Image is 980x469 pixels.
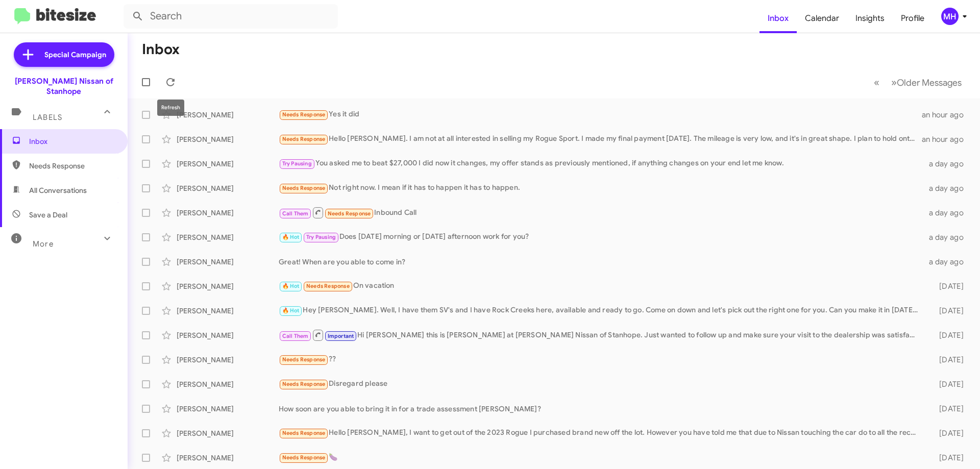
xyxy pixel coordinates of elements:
[177,428,279,438] div: [PERSON_NAME]
[279,378,923,390] div: Disregard please
[279,206,923,219] div: Inbound Call
[177,453,279,463] div: [PERSON_NAME]
[177,208,279,218] div: [PERSON_NAME]
[177,257,279,267] div: [PERSON_NAME]
[923,208,972,218] div: a day ago
[893,4,933,33] a: Profile
[279,182,923,194] div: Not right now. I mean if it has to happen it has to happen.
[33,113,62,122] span: Labels
[14,42,114,67] a: Special Campaign
[874,76,879,89] span: «
[847,4,893,33] a: Insights
[923,330,972,340] div: [DATE]
[33,239,54,249] span: More
[922,134,972,144] div: an hour ago
[923,183,972,193] div: a day ago
[142,41,180,58] h1: Inbox
[923,159,972,169] div: a day ago
[279,158,923,169] div: You asked me to beat $27,000 I did now it changes, my offer stands as previously mentioned, if an...
[282,210,309,217] span: Call Them
[282,430,326,436] span: Needs Response
[177,159,279,169] div: [PERSON_NAME]
[177,183,279,193] div: [PERSON_NAME]
[282,185,326,191] span: Needs Response
[923,379,972,389] div: [DATE]
[923,306,972,316] div: [DATE]
[44,50,106,60] span: Special Campaign
[923,281,972,291] div: [DATE]
[282,111,326,118] span: Needs Response
[922,110,972,120] div: an hour ago
[328,210,371,217] span: Needs Response
[279,109,922,120] div: Yes it did
[306,283,350,289] span: Needs Response
[279,354,923,365] div: ??
[282,381,326,387] span: Needs Response
[279,404,923,414] div: How soon are you able to bring it in for a trade assessment [PERSON_NAME]?
[177,281,279,291] div: [PERSON_NAME]
[177,232,279,242] div: [PERSON_NAME]
[797,4,847,33] a: Calendar
[177,134,279,144] div: [PERSON_NAME]
[177,355,279,365] div: [PERSON_NAME]
[279,257,923,267] div: Great! When are you able to come in?
[177,379,279,389] div: [PERSON_NAME]
[177,404,279,414] div: [PERSON_NAME]
[29,210,67,220] span: Save a Deal
[282,283,300,289] span: 🔥 Hot
[868,72,886,93] button: Previous
[282,333,309,339] span: Call Them
[759,4,797,33] a: Inbox
[29,161,116,171] span: Needs Response
[868,72,968,93] nav: Page navigation example
[306,234,336,240] span: Try Pausing
[177,110,279,120] div: [PERSON_NAME]
[279,305,923,316] div: Hey [PERSON_NAME]. Well, I have them SV's and I have Rock Creeks here, available and ready to go....
[282,356,326,363] span: Needs Response
[885,72,968,93] button: Next
[933,8,969,25] button: MH
[328,333,354,339] span: Important
[923,453,972,463] div: [DATE]
[923,232,972,242] div: a day ago
[923,428,972,438] div: [DATE]
[157,100,184,116] div: Refresh
[124,4,338,29] input: Search
[897,77,962,88] span: Older Messages
[279,231,923,243] div: Does [DATE] morning or [DATE] afternoon work for you?
[29,185,87,195] span: All Conversations
[941,8,959,25] div: MH
[282,307,300,314] span: 🔥 Hot
[923,355,972,365] div: [DATE]
[282,454,326,461] span: Needs Response
[282,160,312,167] span: Try Pausing
[923,404,972,414] div: [DATE]
[923,257,972,267] div: a day ago
[279,280,923,292] div: On vacation
[279,133,922,145] div: Hello [PERSON_NAME]. I am not at all interested in selling my Rogue Sport. I made my final paymen...
[29,136,116,146] span: Inbox
[891,76,897,89] span: »
[282,234,300,240] span: 🔥 Hot
[279,427,923,439] div: Hello [PERSON_NAME], I want to get out of the 2023 Rogue I purchased brand new off the lot. Howev...
[279,329,923,341] div: Hi [PERSON_NAME] this is [PERSON_NAME] at [PERSON_NAME] Nissan of Stanhope. Just wanted to follow...
[177,330,279,340] div: [PERSON_NAME]
[177,306,279,316] div: [PERSON_NAME]
[282,136,326,142] span: Needs Response
[279,452,923,463] div: 🍆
